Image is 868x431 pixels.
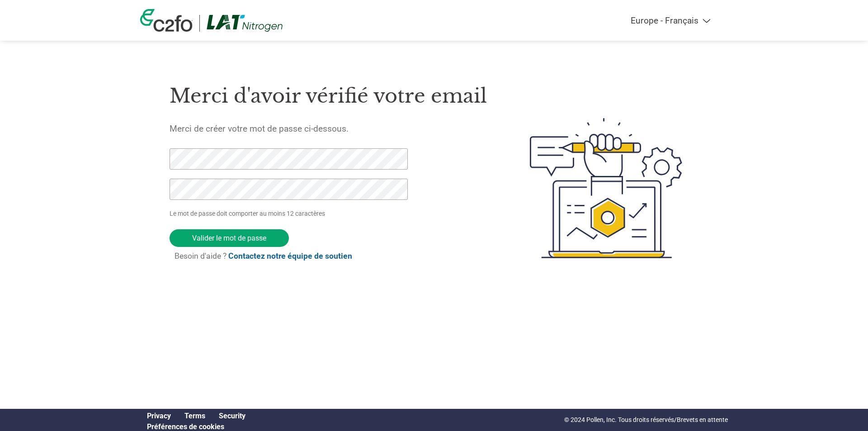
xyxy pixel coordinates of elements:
a: Contactez notre équipe de soutien [228,251,352,260]
a: Cookie Preferences, opens a dedicated popup modal window [147,422,224,431]
input: Valider le mot de passe [170,229,289,247]
h5: Merci de créer votre mot de passe ci-dessous. [170,123,487,134]
h1: Merci d'avoir vérifié votre email [170,81,487,111]
p: Le mot de passe doit comporter au moins 12 caractères [170,209,411,218]
img: c2fo logo [140,9,193,32]
div: Open Cookie Preferences Modal [140,422,252,431]
span: Besoin d'aide ? [175,251,352,260]
a: Security [219,412,245,420]
img: create-password [514,68,699,308]
a: Privacy [147,412,171,420]
p: © 2024 Pollen, Inc. Tous droits réservés/Brevets en attente [564,415,728,425]
a: Terms [184,412,205,420]
img: LAT Nitrogen [207,15,283,32]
